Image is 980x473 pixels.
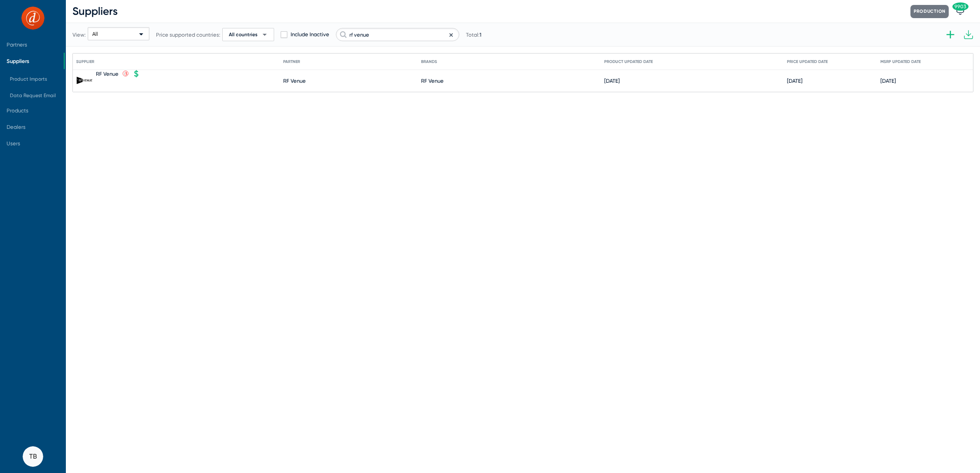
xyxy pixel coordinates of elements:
img: RF%20Venue_638092478981296115.png [76,77,93,84]
div: Price Updated Date [787,59,828,64]
div: Product Updated Date [604,59,660,64]
div: [DATE] [604,78,620,84]
span: Products [7,107,28,114]
span: Suppliers [72,5,118,18]
mat-header-cell: Brands [421,54,604,70]
input: Search suppliers [336,28,459,41]
span: All countries [229,31,258,38]
div: Supplier [76,59,102,64]
span: Users [7,140,20,147]
span: Product Imports [10,76,47,82]
div: MSRP Updated Date [880,59,928,64]
span: arrow_drop_down [260,30,270,40]
div: Partner [283,59,300,64]
span: Include Inactive [291,30,329,40]
div: [DATE] [880,78,896,84]
div: RF Venue [96,71,119,77]
div: RF Venue [421,78,444,84]
span: Suppliers [7,58,29,64]
div: RF Venue [283,78,306,84]
span: Total: [466,32,482,38]
span: Partners [7,42,27,48]
span: 1 [480,32,482,38]
button: All countriesarrow_drop_down [222,28,274,41]
span: Price supported countries: [156,32,220,38]
span: View: [72,32,86,38]
button: TB [23,446,43,467]
span: All [92,31,98,37]
div: MSRP Updated Date [880,59,921,64]
div: Supplier [76,59,94,64]
div: Partner [283,59,307,64]
span: Data Request Email [10,93,56,98]
div: [DATE] [787,78,803,84]
span: 9903 [952,2,968,11]
div: Price Updated Date [787,59,835,64]
span: Dealers [7,124,26,130]
div: Product Updated Date [604,59,653,64]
